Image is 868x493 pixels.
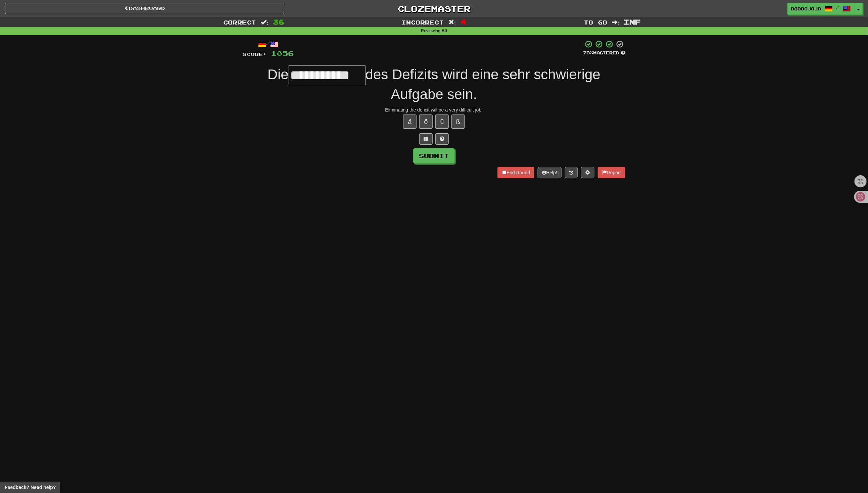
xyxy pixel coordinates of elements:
[243,51,267,57] span: Score:
[461,18,466,26] span: 4
[583,50,625,56] div: Mastered
[624,18,641,26] span: Inf
[402,19,444,26] span: Incorrect
[791,6,821,12] span: bobbojojo
[413,148,455,164] button: Submit
[787,3,855,15] a: bobbojojo /
[442,29,447,33] strong: All
[612,19,619,25] span: :
[273,18,284,26] span: 36
[5,3,284,14] a: Dashboard
[836,5,839,10] span: /
[435,133,449,145] button: Single letter hint - you only get 1 per sentence and score half the points! alt+h
[366,66,600,102] span: des Defizits wird eine sehr schwierige Aufgabe sein.
[565,167,578,178] button: Round history (alt+y)
[243,40,294,48] div: /
[584,19,607,26] span: To go
[598,167,625,178] button: Report
[419,115,433,129] button: ö
[271,49,294,57] span: 1056
[451,115,465,129] button: ß
[268,66,289,82] span: Die
[294,3,574,14] a: Clozemaster
[435,115,449,129] button: ü
[497,167,534,178] button: End Round
[449,19,456,25] span: :
[419,133,433,145] button: Switch sentence to multiple choice alt+p
[223,19,256,26] span: Correct
[261,19,268,25] span: :
[538,167,562,178] button: Help!
[583,50,593,55] span: 75 %
[243,106,625,113] div: Eliminating the deficit will be a very difficult job.
[5,484,56,491] span: Open feedback widget
[403,115,417,129] button: ä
